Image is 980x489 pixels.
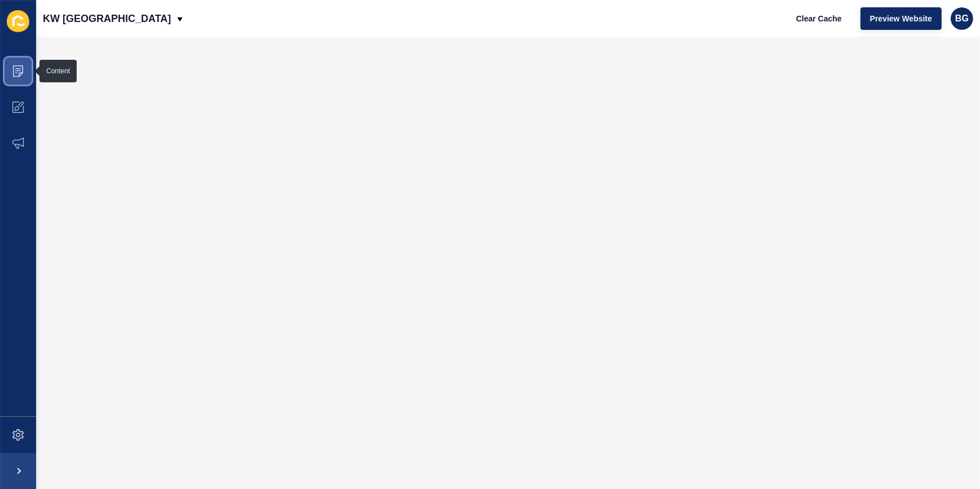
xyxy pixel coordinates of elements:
[955,13,969,24] span: BG
[860,7,942,30] button: Preview Website
[46,67,70,76] div: Content
[787,7,851,30] button: Clear Cache
[43,5,171,33] p: KW [GEOGRAPHIC_DATA]
[796,13,842,24] span: Clear Cache
[870,13,932,24] span: Preview Website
